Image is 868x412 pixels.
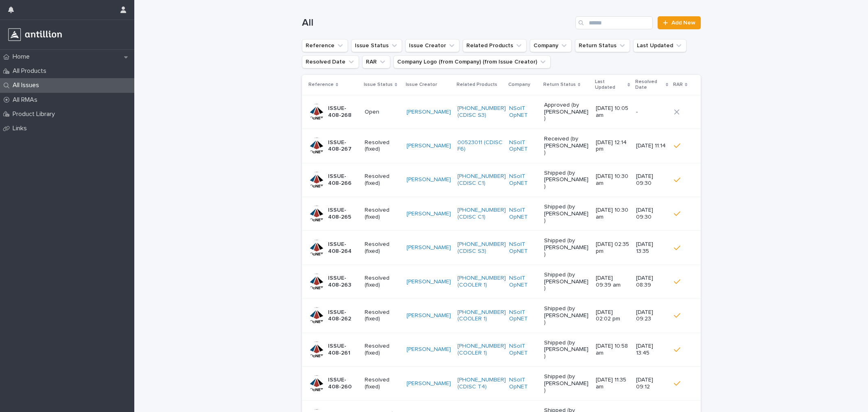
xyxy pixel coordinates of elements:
a: NSoIT OpNET [509,377,538,390]
button: Return Status [575,39,630,52]
p: Resolved (fixed) [365,241,400,255]
p: [DATE] 09:30 [636,207,668,221]
p: Links [9,125,33,132]
p: [DATE] 10:58 am [596,343,630,357]
p: - [636,109,668,116]
p: ISSUE-408-264 [328,241,359,255]
a: NSoIT OpNET [509,309,538,323]
button: Reference [302,39,348,52]
h1: All [302,17,573,29]
tr: ISSUE-408-266Resolved (fixed)[PERSON_NAME] [PHONE_NUMBER] (CDISC C1) NSoIT OpNET Shipped (by [PER... [302,163,701,197]
p: [DATE] 02:35 pm [596,241,630,255]
tr: ISSUE-408-267Resolved (fixed)[PERSON_NAME] 00523011 (CDISC F6) NSoIT OpNET Received (by [PERSON_N... [302,129,701,163]
p: Shipped (by [PERSON_NAME]) [544,237,589,258]
p: ISSUE-408-267 [328,139,359,153]
tr: ISSUE-408-268Open[PERSON_NAME] [PHONE_NUMBER] (CDISC S3) NSoIT OpNET Approved (by [PERSON_NAME])[... [302,95,701,129]
button: Last Updated [633,39,687,52]
p: [DATE] 12:14 pm [596,139,630,153]
p: [DATE] 10:30 am [596,207,630,221]
a: NSoIT OpNET [509,241,538,255]
p: Resolved (fixed) [365,173,400,187]
p: Shipped (by [PERSON_NAME]) [544,170,589,190]
p: Shipped (by [PERSON_NAME]) [544,305,589,326]
a: [PHONE_NUMBER] (CDISC S3) [457,105,506,119]
a: [PERSON_NAME] [407,312,451,319]
tr: ISSUE-408-261Resolved (fixed)[PERSON_NAME] [PHONE_NUMBER] (COOLER 1) NSoIT OpNET Shipped (by [PER... [302,333,701,366]
p: Resolved (fixed) [365,275,400,289]
p: Resolved (fixed) [365,207,400,221]
a: [PERSON_NAME] [407,176,451,183]
p: [DATE] 10:05 am [596,105,630,119]
button: Resolved Date [302,55,359,68]
p: Shipped (by [PERSON_NAME]) [544,340,589,360]
a: 00523011 (CDISC F6) [457,139,503,153]
a: NSoIT OpNET [509,207,538,221]
p: Resolved (fixed) [365,309,400,323]
p: Last Updated [595,77,625,92]
p: [DATE] 09:23 [636,309,668,323]
p: Approved (by [PERSON_NAME]) [544,102,589,122]
p: All RMAs [9,96,44,104]
a: NSoIT OpNET [509,275,538,289]
p: [DATE] 13:45 [636,343,668,357]
p: [DATE] 08:39 [636,275,668,289]
a: [PERSON_NAME] [407,109,451,116]
p: [DATE] 13:35 [636,241,668,255]
a: [PERSON_NAME] [407,244,451,251]
a: [PHONE_NUMBER] (CDISC C1) [457,173,506,187]
p: Received (by [PERSON_NAME]) [544,136,589,156]
p: Company [508,80,530,89]
p: Return Status [543,80,576,89]
p: Issue Status [364,80,393,89]
span: Add New [671,20,695,26]
tr: ISSUE-408-262Resolved (fixed)[PERSON_NAME] [PHONE_NUMBER] (COOLER 1) NSoIT OpNET Shipped (by [PER... [302,299,701,333]
p: [DATE] 02:02 pm [596,309,630,323]
a: [PHONE_NUMBER] (CDISC S3) [457,241,506,255]
p: ISSUE-408-265 [328,207,359,221]
tr: ISSUE-408-263Resolved (fixed)[PERSON_NAME] [PHONE_NUMBER] (COOLER 1) NSoIT OpNET Shipped (by [PER... [302,265,701,298]
a: [PHONE_NUMBER] (COOLER 1) [457,275,506,289]
a: [PERSON_NAME] [407,278,451,285]
a: [PERSON_NAME] [407,346,451,353]
button: Company [530,39,572,52]
a: Add New [658,16,700,29]
button: RAR [362,55,390,68]
a: [PHONE_NUMBER] (CDISC C1) [457,207,506,221]
p: [DATE] 09:30 [636,173,668,187]
p: Shipped (by [PERSON_NAME]) [544,204,589,224]
a: [PHONE_NUMBER] (COOLER 1) [457,309,506,323]
p: [DATE] 11:14 [636,142,668,149]
a: NSoIT OpNET [509,173,538,187]
p: ISSUE-408-262 [328,309,359,323]
p: All Issues [9,81,46,89]
a: NSoIT OpNET [509,105,538,119]
p: ISSUE-408-260 [328,377,359,390]
p: ISSUE-408-266 [328,173,359,187]
a: [PHONE_NUMBER] (COOLER 1) [457,343,506,357]
p: ISSUE-408-268 [328,105,359,119]
p: Open [365,109,400,116]
input: Search [575,16,653,29]
a: [PERSON_NAME] [407,210,451,217]
p: [DATE] 10:30 am [596,173,630,187]
p: ISSUE-408-263 [328,275,359,289]
a: NSoIT OpNET [509,139,538,153]
button: Related Products [463,39,527,52]
tr: ISSUE-408-265Resolved (fixed)[PERSON_NAME] [PHONE_NUMBER] (CDISC C1) NSoIT OpNET Shipped (by [PER... [302,197,701,230]
p: [DATE] 11:35 am [596,377,630,390]
p: All Products [9,67,53,75]
img: r3a3Z93SSpeN6cOOTyqw [7,26,63,43]
a: NSoIT OpNET [509,343,538,357]
p: Shipped (by [PERSON_NAME]) [544,373,589,394]
p: Shipped (by [PERSON_NAME]) [544,272,589,292]
p: Home [9,53,36,61]
p: Resolved (fixed) [365,377,400,390]
p: ISSUE-408-261 [328,343,359,357]
button: Company Logo (from Company) (from Issue Creator) [394,55,551,68]
button: Issue Creator [405,39,459,52]
p: RAR [673,80,683,89]
a: [PERSON_NAME] [407,380,451,387]
p: Resolved (fixed) [365,343,400,357]
p: [DATE] 09:12 [636,377,668,390]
